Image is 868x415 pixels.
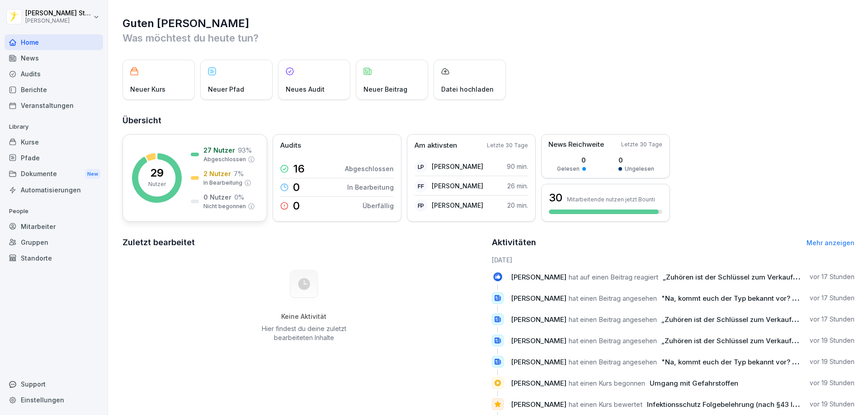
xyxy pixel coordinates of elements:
p: In Bearbeitung [347,182,394,192]
p: vor 17 Stunden [810,294,854,303]
p: vor 19 Stunden [810,400,854,409]
p: 0 [618,155,654,165]
p: Am aktivsten [415,140,457,151]
p: Nutzer [148,180,166,188]
p: 29 [150,168,164,178]
p: Neuer Pfad [208,84,244,94]
p: Hier findest du deine zuletzt bearbeiteten Inhalte [258,324,349,342]
span: hat einen Beitrag angesehen [569,294,657,303]
a: Automatisierungen [5,182,103,198]
div: LP [415,160,427,173]
p: Mitarbeitende nutzen jetzt Bounti [567,196,655,203]
h5: Keine Aktivität [258,312,349,321]
p: Letzte 30 Tage [621,140,662,149]
span: [PERSON_NAME] [511,294,566,303]
p: Library [5,120,103,134]
span: hat einen Beitrag angesehen [569,315,657,324]
p: [PERSON_NAME] Stambolov [25,9,91,17]
div: New [85,169,100,179]
span: [PERSON_NAME] [511,315,566,324]
p: 27 Nutzer [203,145,235,155]
p: In Bearbeitung [203,179,242,187]
a: News [5,50,103,66]
a: Veranstaltungen [5,98,103,113]
span: hat auf einen Beitrag reagiert [569,273,658,281]
p: Audits [280,140,301,151]
p: 0 Nutzer [203,192,231,202]
h2: Übersicht [123,114,854,127]
a: Einstellungen [5,392,103,408]
a: Mehr anzeigen [807,239,854,247]
p: Was möchtest du heute tun? [123,31,854,45]
h1: Guten [PERSON_NAME] [123,16,854,31]
p: vor 19 Stunden [810,378,854,387]
p: [PERSON_NAME] [432,162,483,171]
p: [PERSON_NAME] [432,181,483,191]
h3: 30 [549,190,562,205]
span: hat einen Beitrag angesehen [569,336,657,345]
h2: Aktivitäten [492,236,536,249]
h6: [DATE] [492,255,855,265]
span: Umgang mit Gefahrstoffen [650,379,738,387]
h2: Zuletzt bearbeitet [123,236,486,249]
p: Neues Audit [286,84,325,94]
p: Gelesen [557,165,580,173]
span: [PERSON_NAME] [511,400,566,409]
span: Infektionsschutz Folgebelehrung (nach §43 IfSG) [647,400,807,409]
p: [PERSON_NAME] [432,201,483,210]
p: Abgeschlossen [345,164,394,173]
span: [PERSON_NAME] [511,336,566,345]
p: [PERSON_NAME] [25,18,91,24]
p: 20 min. [507,201,528,210]
span: [PERSON_NAME] [511,358,566,366]
p: 0 % [234,192,244,202]
a: Berichte [5,82,103,98]
p: vor 19 Stunden [810,336,854,345]
p: Letzte 30 Tage [487,141,528,149]
p: Neuer Beitrag [363,84,407,94]
p: People [5,204,103,219]
a: Pfade [5,150,103,166]
a: Gruppen [5,234,103,250]
p: 16 [293,163,305,174]
a: Home [5,34,103,50]
p: vor 17 Stunden [810,272,854,281]
p: Neuer Kurs [130,84,165,94]
p: 0 [293,201,300,211]
div: FP [415,199,427,212]
p: News Reichweite [548,140,604,150]
p: Abgeschlossen [203,155,246,163]
p: 26 min. [507,181,528,191]
p: Nicht begonnen [203,202,246,210]
div: Kurse [5,134,103,150]
a: Mitarbeiter [5,219,103,234]
p: vor 17 Stunden [810,315,854,324]
p: 93 % [238,145,252,155]
span: [PERSON_NAME] [511,379,566,387]
p: vor 19 Stunden [810,357,854,366]
span: hat einen Kurs bewertet [569,400,642,409]
p: 0 [557,155,586,165]
p: 2 Nutzer [203,169,231,178]
p: Überfällig [363,201,394,210]
p: Datei hochladen [441,84,494,94]
p: Ungelesen [625,165,654,173]
a: DokumenteNew [5,166,103,182]
div: Dokumente [5,166,103,182]
div: Support [5,376,103,392]
span: hat einen Kurs begonnen [569,379,645,387]
span: [PERSON_NAME] [511,273,566,281]
span: hat einen Beitrag angesehen [569,358,657,366]
div: FF [415,180,427,192]
p: 90 min. [507,162,528,171]
a: Audits [5,66,103,82]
